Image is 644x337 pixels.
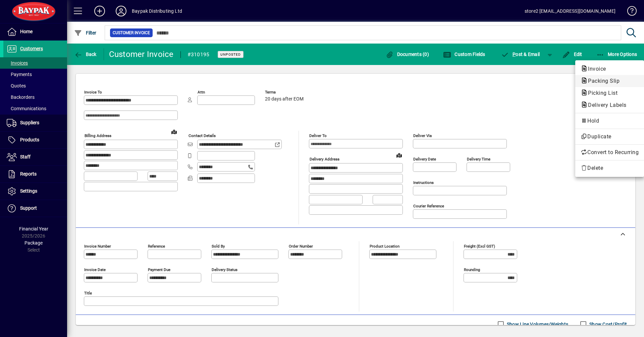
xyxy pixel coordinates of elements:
[581,90,621,96] span: Picking List
[581,148,639,156] span: Convert to Recurring
[581,66,609,72] span: Invoice
[581,117,639,125] span: Hold
[581,78,623,84] span: Packing Slip
[581,164,639,172] span: Delete
[581,133,639,141] span: Duplicate
[581,102,630,108] span: Delivery Labels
